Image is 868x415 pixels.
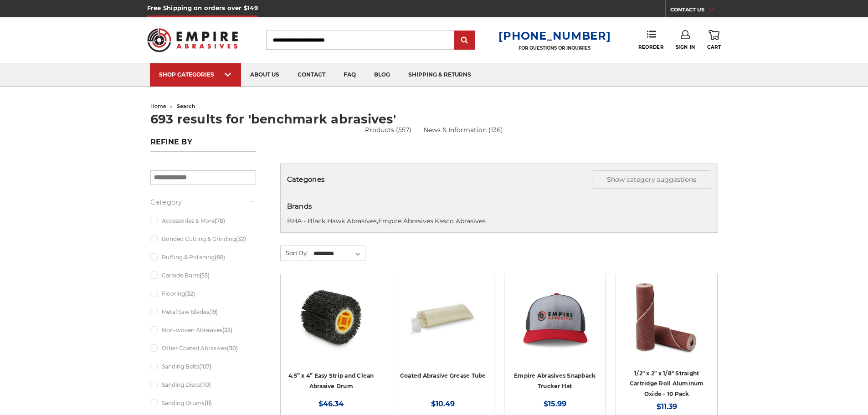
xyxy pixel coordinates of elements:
span: $15.99 [544,400,566,408]
span: search [177,103,195,109]
a: Empire Abrasives Snapback Trucker Hat [511,281,599,369]
h5: Categories [287,170,711,189]
h5: Brands [287,201,711,212]
a: Empire Abrasives [378,217,433,225]
a: Coated Abrasive Grease Tube [399,281,487,369]
a: contact [288,63,334,87]
a: [PHONE_NUMBER] [498,29,611,42]
h5: Refine by [150,138,256,152]
a: blog [365,63,399,87]
input: Submit [456,31,474,50]
img: Coated Abrasive Grease Tube [406,281,479,354]
button: Show category suggestions [592,170,711,189]
a: Coated Abrasive Grease Tube [400,372,486,379]
span: $10.49 [431,400,455,408]
a: Products (557) [365,126,411,134]
span: Sign In [676,44,695,50]
img: Empire Abrasives [147,22,238,58]
span: Cart [707,44,721,50]
span: $46.34 [318,400,344,408]
a: CONTACT US [670,5,721,17]
select: Sort By: [312,247,365,261]
a: 1/2" x 2" x 1/8" Straight Cartridge Roll Aluminum Oxide - 10 Pack [630,370,704,397]
a: home [150,103,166,109]
div: , , [287,201,711,226]
p: FOR QUESTIONS OR INQUIRIES [498,45,611,51]
a: Cart [707,30,721,50]
span: $11.39 [657,402,677,411]
h5: Category [150,197,256,208]
div: SHOP CATEGORIES [159,71,232,78]
h1: 693 results for 'benchmark abrasives' [150,113,718,125]
a: shipping & returns [399,63,480,87]
a: News & Information (136) [423,125,503,135]
a: Empire Abrasives Snapback Trucker Hat [514,372,596,389]
a: faq [334,63,365,87]
img: 4.5 inch x 4 inch paint stripping drum [295,281,368,354]
label: Sort By: [281,246,308,260]
img: Cartridge Roll 1/2" x 2" x 1/8"" Straight [630,281,703,354]
img: Empire Abrasives Snapback Trucker Hat [519,281,591,354]
a: about us [241,63,288,87]
a: Kasco Abrasives [435,217,486,225]
a: Reorder [638,30,663,50]
a: 4.5” x 4” Easy Strip and Clean Abrasive Drum [288,372,374,389]
a: BHA - Black Hawk Abrasives [287,217,377,225]
a: Cartridge Roll 1/2" x 2" x 1/8"" Straight [622,281,711,369]
a: 4.5 inch x 4 inch paint stripping drum [287,281,375,369]
span: Reorder [638,44,663,50]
